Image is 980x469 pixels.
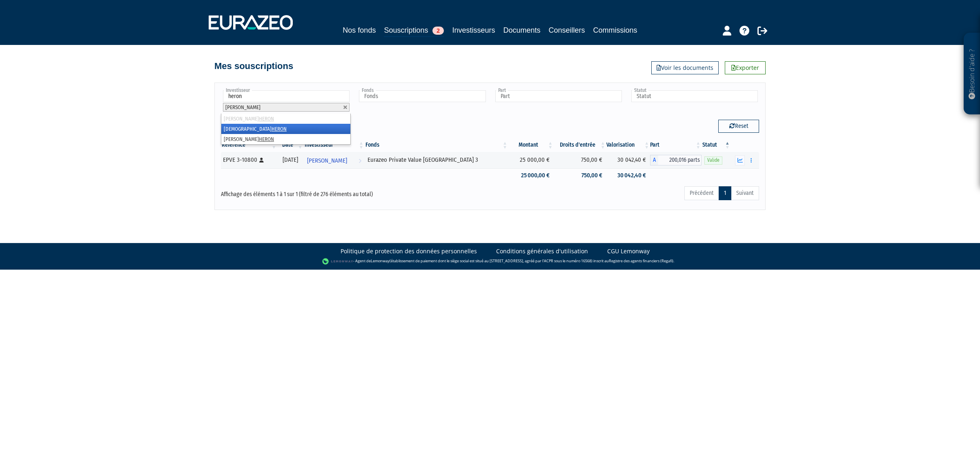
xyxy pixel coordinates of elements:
[272,126,287,132] em: HERON
[259,116,274,122] em: HERON
[606,168,650,183] td: 30 042,40 €
[365,138,508,152] th: Fonds: activer pour trier la colonne par ordre croissant
[259,136,274,142] em: HERON
[704,156,722,164] span: Valide
[277,138,303,152] th: Date: activer pour trier la colonne par ordre croissant
[508,138,554,152] th: Montant: activer pour trier la colonne par ordre croissant
[658,155,702,165] span: 200,016 parts
[343,25,376,36] a: Nos fonds
[384,25,444,37] a: Souscriptions2
[606,152,650,168] td: 30 042,40 €
[554,138,606,152] th: Droits d'entrée: activer pour trier la colonne par ordre croissant
[650,155,702,165] div: A - Eurazeo Private Value Europe 3
[432,27,444,35] span: 2
[609,258,673,264] a: Registre des agents financiers (Regafi)
[496,247,588,255] a: Conditions générales d'utilisation
[8,257,972,266] div: - Agent de (établissement de paiement dont le siège social est situé au [STREET_ADDRESS], agréé p...
[209,15,293,30] img: 1732889491-logotype_eurazeo_blanc_rvb.png
[593,25,637,36] a: Commissions
[221,138,277,152] th: Référence : activer pour trier la colonne par ordre croissant
[508,152,554,168] td: 25 000,00 €
[359,153,361,168] i: Voir l'investisseur
[367,156,506,164] div: Eurazeo Private Value [GEOGRAPHIC_DATA] 3
[508,168,554,183] td: 25 000,00 €
[322,257,354,266] img: logo-lemonway.png
[606,138,650,152] th: Valorisation: activer pour trier la colonne par ordre croissant
[702,138,731,152] th: Statut : activer pour trier la colonne par ordre d&eacute;croissant
[307,153,347,168] span: [PERSON_NAME]
[650,138,702,152] th: Part: activer pour trier la colonne par ordre croissant
[607,247,650,255] a: CGU Lemonway
[554,152,606,168] td: 750,00 €
[221,185,438,199] div: Affichage des éléments 1 à 1 sur 1 (filtré de 276 éléments au total)
[371,258,390,264] a: Lemonway
[221,114,350,124] li: [PERSON_NAME]
[725,61,766,74] a: Exporter
[221,134,350,144] li: [PERSON_NAME]
[719,186,731,200] a: 1
[304,138,365,152] th: Investisseur: activer pour trier la colonne par ordre croissant
[259,158,264,163] i: [Français] Personne physique
[554,168,606,183] td: 750,00 €
[221,124,350,134] li: [DEMOGRAPHIC_DATA]
[651,61,719,74] a: Voir les documents
[549,25,585,36] a: Conseillers
[225,104,261,110] span: [PERSON_NAME]
[223,156,274,164] div: EPVE 3-10800
[341,247,477,255] a: Politique de protection des données personnelles
[452,25,495,36] a: Investisseurs
[718,120,759,133] button: Reset
[967,37,977,111] p: Besoin d'aide ?
[503,25,541,36] a: Documents
[214,61,293,71] h4: Mes souscriptions
[280,156,301,164] div: [DATE]
[650,155,658,165] span: A
[304,152,365,168] a: [PERSON_NAME]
